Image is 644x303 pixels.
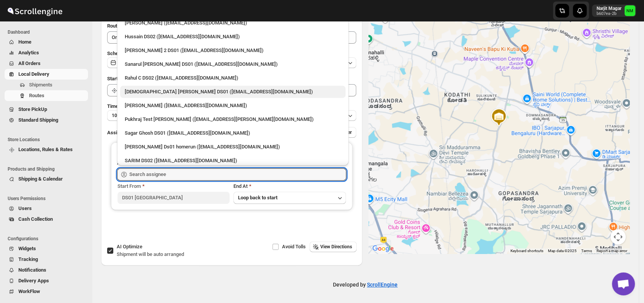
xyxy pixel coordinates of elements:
[18,50,39,55] span: Analytics
[592,5,636,17] button: User menu
[282,244,306,249] span: Avoid Tolls
[129,168,346,181] input: Search assignee
[107,23,134,29] span: Route Name
[107,103,138,109] span: Time Per Stop
[107,31,356,44] input: Eg: Bengaluru Route
[107,130,128,135] span: Assign to
[18,147,73,152] span: Locations, Rules & Rates
[370,244,396,254] a: Open this area in Google Maps (opens a new window)
[5,275,88,286] button: Delivery Apps
[597,5,621,11] p: Narjit Magar
[18,60,41,66] span: All Orders
[370,244,396,254] img: Google
[367,282,398,288] a: ScrollEngine
[117,244,142,249] span: AI Optimize
[548,249,577,253] span: Map data ©2025
[18,216,53,222] span: Cash Collection
[5,243,88,254] button: Widgets
[125,19,341,27] div: [PERSON_NAME] ([EMAIL_ADDRESS][DOMAIN_NAME])
[101,16,362,241] div: All Route Options
[18,256,38,262] span: Tracking
[117,15,349,29] li: Mujakkir Benguli (voweh79617@daypey.com)
[125,129,341,137] div: Sagar Ghosh DS01 ([EMAIL_ADDRESS][DOMAIN_NAME])
[117,70,349,84] li: Rahul C DS02 (rahul.chopra@home-run.co)
[125,143,341,151] div: [PERSON_NAME] Ds01 homerun ([EMAIL_ADDRESS][DOMAIN_NAME])
[18,117,58,123] span: Standard Shipping
[5,58,88,69] button: All Orders
[5,286,88,297] button: WorkFlow
[18,39,31,45] span: Home
[125,116,341,123] div: Pukhraj Test [PERSON_NAME] ([EMAIL_ADDRESS][PERSON_NAME][DOMAIN_NAME])
[107,76,168,81] span: Start Location (Warehouse)
[8,236,88,242] span: Configurations
[18,205,32,211] span: Users
[597,11,621,16] p: b607ea-2b
[125,33,341,41] div: Hussain DS02 ([EMAIL_ADDRESS][DOMAIN_NAME])
[117,29,349,43] li: Hussain DS02 (jarav60351@abatido.com)
[18,71,49,77] span: Local Delivery
[18,267,46,273] span: Notifications
[107,110,356,121] button: 10 minutes
[333,281,398,288] p: Developed by
[125,157,341,165] div: SARIM DS02 ([EMAIL_ADDRESS][DOMAIN_NAME])
[581,249,592,253] a: Terms
[8,195,88,202] span: Users Permissions
[5,37,88,47] button: Home
[107,50,138,56] span: Scheduled for
[5,265,88,275] button: Notifications
[125,102,341,109] div: [PERSON_NAME] ([EMAIL_ADDRESS][DOMAIN_NAME])
[117,153,349,167] li: SARIM DS02 (xititor414@owlny.com)
[18,278,49,283] span: Delivery Apps
[610,229,626,244] button: Map camera controls
[125,60,341,68] div: Sanarul [PERSON_NAME] DS01 ([EMAIL_ADDRESS][DOMAIN_NAME])
[107,57,356,68] button: [DATE]|[DATE]
[624,5,635,16] span: Narjit Magar
[8,166,88,172] span: Products and Shipping
[5,203,88,214] button: Users
[233,182,346,190] div: End At
[320,244,352,250] span: View Directions
[117,98,349,112] li: Vikas Rathod (lolegiy458@nalwan.com)
[597,249,627,253] a: Report a map error
[8,137,88,143] span: Store Locations
[18,106,47,112] span: Store PickUp
[117,57,349,70] li: Sanarul Haque DS01 (fefifag638@adosnan.com)
[310,241,357,252] button: View Directions
[5,47,88,58] button: Analytics
[5,214,88,225] button: Cash Collection
[117,251,184,257] span: Shipment will be auto arranged
[112,112,135,119] span: 10 minutes
[18,246,36,251] span: Widgets
[117,125,349,139] li: Sagar Ghosh DS01 (loneyoj483@downlor.com)
[5,144,88,155] button: Locations, Rules & Rates
[6,1,64,20] img: ScrollEngine
[29,82,52,88] span: Shipments
[18,176,63,182] span: Shipping & Calendar
[318,129,352,135] span: Add More Driver
[29,93,44,98] span: Routes
[117,43,349,57] li: Ali Husain 2 DS01 (petec71113@advitize.com)
[117,139,349,153] li: Sourav Ds01 homerun (bamij29633@eluxeer.com)
[5,254,88,265] button: Tracking
[117,84,349,98] li: Islam Laskar DS01 (vixib74172@ikowat.com)
[5,90,88,101] button: Routes
[18,288,40,294] span: WorkFlow
[8,29,88,35] span: Dashboard
[125,88,341,96] div: [DEMOGRAPHIC_DATA] [PERSON_NAME] DS01 ([EMAIL_ADDRESS][DOMAIN_NAME])
[626,8,633,13] text: NM
[612,272,635,295] a: Open chat
[117,183,141,189] span: Start From
[238,195,277,200] span: Loop back to start
[233,192,346,204] button: Loop back to start
[5,80,88,90] button: Shipments
[125,47,341,54] div: [PERSON_NAME] 2 DS01 ([EMAIL_ADDRESS][DOMAIN_NAME])
[125,74,341,82] div: Rahul C DS02 ([EMAIL_ADDRESS][DOMAIN_NAME])
[510,248,543,254] button: Keyboard shortcuts
[117,112,349,125] li: Pukhraj Test Grewal (lesogip197@pariag.com)
[5,174,88,184] button: Shipping & Calendar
